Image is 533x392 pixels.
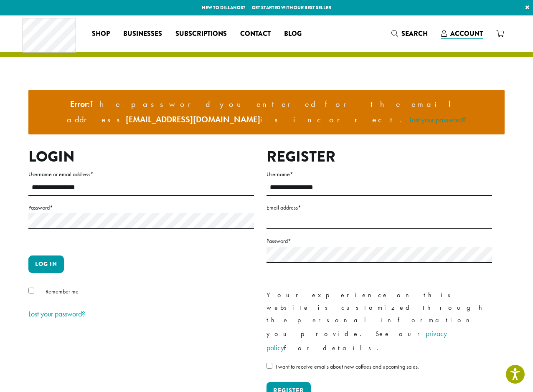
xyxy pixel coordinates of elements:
[284,29,302,39] span: Blog
[266,148,492,166] h2: Register
[175,29,227,39] span: Subscriptions
[85,27,117,40] a: Shop
[240,29,271,39] span: Contact
[123,29,162,39] span: Businesses
[28,255,64,273] button: Log in
[276,363,419,370] span: I want to receive emails about new coffees and upcoming sales.
[28,148,254,166] h2: Login
[266,169,492,180] label: Username
[28,202,254,213] label: Password
[409,115,466,124] a: Lost your password?
[450,29,483,38] span: Account
[266,289,492,355] p: Your experience on this website is customized through the personal information you provide. See o...
[35,96,498,128] li: The password you entered for the email address is incorrect.
[385,27,434,40] a: Search
[266,202,492,213] label: Email address
[266,236,492,246] label: Password
[46,288,79,295] span: Remember me
[70,99,90,109] strong: Error:
[126,114,260,125] strong: [EMAIL_ADDRESS][DOMAIN_NAME]
[266,329,447,352] a: privacy policy
[92,29,110,39] span: Shop
[266,363,272,369] input: I want to receive emails about new coffees and upcoming sales.
[28,169,254,180] label: Username or email address
[401,29,428,38] span: Search
[28,309,85,319] a: Lost your password?
[252,4,331,11] a: Get started with our best seller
